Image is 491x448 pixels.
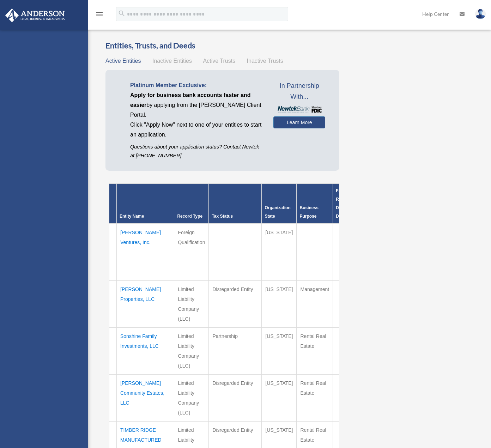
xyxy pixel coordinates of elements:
span: Active Trusts [203,58,236,64]
i: menu [95,10,104,18]
td: Rental Real Estate [297,375,333,422]
p: Platinum Member Exclusive: [130,80,263,90]
th: Federal Return Due Date [333,184,356,224]
th: Business Purpose [297,184,333,224]
i: search [118,10,126,17]
p: Questions about your application status? Contact Newtek at [PHONE_NUMBER] [130,143,263,160]
td: Limited Liability Company (LLC) [174,281,209,328]
a: Learn More [273,116,325,128]
td: Disregarded Entity [209,375,262,422]
span: In Partnership With... [273,80,325,103]
p: by applying from the [PERSON_NAME] Client Portal. [130,90,263,120]
h3: Entities, Trusts, and Deeds [105,40,339,51]
span: Inactive Trusts [247,58,283,64]
td: [US_STATE] [262,281,297,328]
td: Foreign Qualification [174,224,209,281]
img: Anderson Advisors Platinum Portal [3,8,67,22]
td: [PERSON_NAME] Community Estates, LLC [117,375,174,422]
td: Sonshine Family Investments, LLC [117,328,174,375]
td: [US_STATE] [262,375,297,422]
img: NewtekBankLogoSM.png [277,106,322,113]
span: Active Entities [105,58,141,64]
td: [US_STATE] [262,328,297,375]
th: Organization State [262,184,297,224]
th: Entity Name [117,184,174,224]
td: [US_STATE] [262,224,297,281]
span: Apply for business bank accounts faster and easier [130,92,250,108]
a: menu [95,12,104,18]
td: [PERSON_NAME] Properties, LLC [117,281,174,328]
td: Limited Liability Company (LLC) [174,328,209,375]
p: Click "Apply Now" next to one of your entities to start an application. [130,120,263,140]
td: Partnership [209,328,262,375]
td: Limited Liability Company (LLC) [174,375,209,422]
img: User Pic [475,9,486,19]
td: [PERSON_NAME] Ventures, Inc. [117,224,174,281]
td: Management [297,281,333,328]
td: Disregarded Entity [209,281,262,328]
th: Record Type [174,184,209,224]
td: Rental Real Estate [297,328,333,375]
span: Inactive Entities [152,58,192,64]
th: Tax Status [209,184,262,224]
